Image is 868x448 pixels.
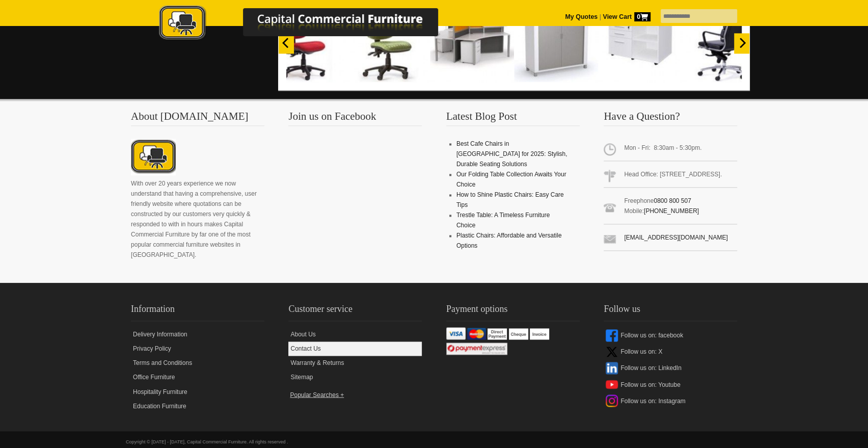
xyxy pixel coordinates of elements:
a: Follow us on: Instagram [604,392,737,409]
img: x-icon [606,346,618,358]
a: Privacy Policy [131,341,264,356]
a: View Cart0 [601,13,650,20]
a: Terms and Conditions [131,356,264,370]
a: Follow us on: X [604,344,737,360]
h2: Customer service [288,301,422,321]
a: Follow us on: facebook [604,327,737,344]
a: Delivery Information [131,327,264,341]
span: 0 [634,12,650,21]
img: instagram-icon [606,394,618,407]
img: Direct Payment [487,328,507,339]
a: Office Furniture [131,370,264,384]
img: Cheque [509,328,528,339]
h3: About [DOMAIN_NAME] [131,111,264,126]
a: Follow us on: LinkedIn [604,360,737,376]
span: Freephone Mobile: [604,192,737,224]
a: About Us [288,327,422,341]
img: youtube-icon [606,378,618,390]
a: [PHONE_NUMBER] [644,207,699,215]
p: With over 20 years experience we now understand that having a comprehensive, user friendly websit... [131,178,264,260]
h3: Have a Question? [604,111,737,126]
a: [EMAIL_ADDRESS][DOMAIN_NAME] [624,234,727,241]
h2: Follow us [604,301,737,321]
iframe: fb:page Facebook Social Plugin [288,139,421,251]
a: Sitemap [288,370,422,384]
img: VISA [446,327,466,339]
h3: Latest Blog Post [446,111,580,126]
a: Follow us on: Youtube [604,376,737,392]
a: Trestle Table: A Timeless Furniture Choice [456,212,550,229]
span: Mon - Fri: 8:30am - 5:30pm. [604,139,737,161]
img: linkedin-icon [606,362,618,374]
strong: View Cart [603,13,650,20]
a: 0800 800 507 [654,197,691,204]
a: How to Shine Plastic Chairs: Easy Care Tips [456,191,564,208]
a: Best Cafe Chairs in [GEOGRAPHIC_DATA] for 2025: Stylish, Durable Seating Solutions [456,140,567,168]
a: Education Furniture [131,399,264,413]
img: Mastercard [467,328,486,339]
a: Plastic Chairs: Affordable and Versatile Options [456,232,562,249]
a: Warranty & Returns [288,356,422,370]
img: facebook-icon [606,329,618,341]
a: Contact Us [288,341,422,356]
h2: Payment options [446,301,580,321]
a: My Quotes [565,13,598,20]
span: Copyright © [DATE] - [DATE], Capital Commercial Furniture. All rights reserved . [126,439,288,444]
span: Head Office: [STREET_ADDRESS]. [604,165,737,188]
a: Hospitality Furniture [131,384,264,399]
a: Our Folding Table Collection Awaits Your Choice [456,171,566,188]
h2: Information [131,301,264,321]
img: Capital Commercial Furniture Logo [131,5,487,42]
img: About CCFNZ Logo [131,139,176,175]
img: Windcave / Payment Express [446,342,507,355]
img: Invoice [530,328,549,339]
a: Capital Commercial Furniture Logo [131,5,487,45]
button: Next [734,33,749,54]
h3: Join us on Facebook [288,111,422,126]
